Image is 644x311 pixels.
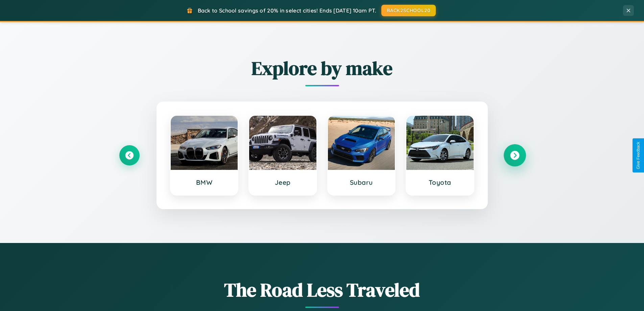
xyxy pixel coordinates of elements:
[119,277,525,303] h1: The Road Less Traveled
[381,5,436,16] button: BACK2SCHOOL20
[636,142,641,169] div: Give Feedback
[177,178,231,186] h3: BMW
[119,55,525,81] h2: Explore by make
[335,178,388,186] h3: Subaru
[198,7,376,14] span: Back to School savings of 20% in select cities! Ends [DATE] 10am PT.
[413,178,467,186] h3: Toyota
[256,178,310,186] h3: Jeep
